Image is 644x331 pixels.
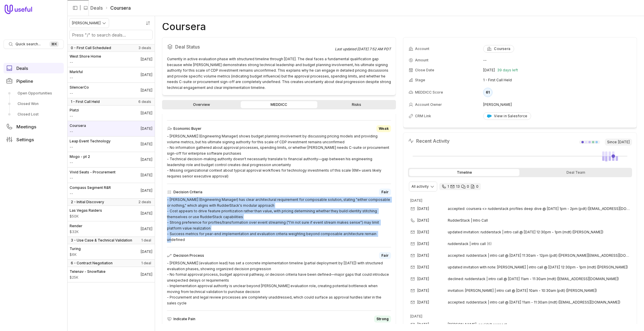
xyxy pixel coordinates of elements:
span: 1 deal [141,261,151,266]
div: 1 call and 13 email threads [439,183,481,190]
time: Deal Close Date [141,73,152,77]
span: RudderStack | Intro Call [448,218,623,223]
div: Decision Process [167,252,391,259]
time: [DATE] [417,322,429,327]
span: Pipeline [16,79,33,83]
a: Render$32K[DATE] [67,221,155,237]
span: Quick search... [16,42,41,46]
span: SilencerCo [70,85,89,90]
a: Risks [318,101,395,108]
div: Deal Team [521,169,631,176]
a: Closed Lost [4,110,64,119]
time: Deal Close Date [141,249,152,254]
span: Amount [415,58,428,63]
span: Mogo - pt 2 [70,154,90,159]
div: Pipeline submenu [4,89,64,119]
div: Currently in active evaluation phase with structured timeline through [DATE]. The deal faces a fu... [167,56,391,90]
a: Deals [4,63,64,73]
time: [DATE] [417,230,429,235]
span: Account Owner [415,102,442,107]
span: Markful [70,70,83,74]
span: 1 - First Call Held [71,99,100,104]
div: Indicate Pain [167,316,391,323]
h1: Coursera [162,23,206,30]
span: Amount [70,75,83,80]
a: West Shore Home--[DATE] [67,52,155,67]
input: Search deals by name [70,30,152,39]
span: Amount [70,191,111,196]
span: 39 days left [497,68,518,73]
nav: Deals [67,16,155,331]
time: Deal Close Date [141,188,152,193]
span: Amount [70,230,82,234]
span: Render [70,224,82,228]
a: Closed Won [4,99,64,108]
span: Fair [381,190,389,194]
a: Open Opportunities [4,89,64,98]
button: Collapse sidebar [71,4,80,12]
span: 2 - Initial Discovery [71,200,104,204]
span: Since [605,139,632,146]
td: 1 - First Call Held [483,75,631,85]
span: 3 - Use Case & Technical Validation [71,238,132,243]
div: Coursera [487,46,510,51]
td: [PERSON_NAME] [483,100,631,109]
span: Strong [376,317,389,321]
a: Leap Event Technology--[DATE] [67,137,155,152]
li: Coursera [105,4,131,11]
h2: Recent Activity [408,137,450,144]
span: Amount [70,214,102,219]
div: Timeline [409,169,519,176]
a: Coursera--[DATE] [67,121,155,136]
a: Overview [163,101,240,108]
span: Deals [16,66,28,70]
time: [DATE] [417,300,429,305]
span: Fair [381,253,389,258]
span: CRM Link [415,114,431,118]
span: 2 deals [138,200,151,204]
div: - [PERSON_NAME] (evaluation lead) has set a concrete implementation timeline (partial deployment ... [167,260,391,306]
a: Las Vegas Raiders$50K[DATE] [67,206,155,221]
span: Compass Segment R&R [70,185,111,190]
div: 61 [483,88,493,97]
a: Markful--[DATE] [67,67,155,82]
span: updated invitation: rudderstack | intro call @ [DATE] 12:30pm - 1pm (mdt) ([PERSON_NAME]) [448,230,603,235]
time: Deal Close Date [141,157,152,162]
span: declined: rudderstack | intro call @ [DATE] 11am - 11:30am (mdt) ([EMAIL_ADDRESS][DOMAIN_NAME]) [448,277,619,281]
time: [DATE] [417,206,429,211]
span: 3 deals [138,46,151,50]
a: SilencerCo--[DATE] [67,83,155,98]
span: Account [415,46,429,51]
time: [DATE] [410,314,422,318]
span: Amount [70,160,90,165]
span: Amount [70,60,101,65]
span: 6 - Contract Negotiation [71,261,113,266]
span: Amount [70,114,79,118]
a: Pipeline [4,76,64,86]
time: [DATE] [417,253,429,258]
time: Deal Close Date [141,57,152,62]
time: [DATE] [417,265,429,270]
time: Deal Close Date [141,142,152,146]
a: MEDDICC [241,101,317,108]
span: accepted: rudderstack | intro call @ [DATE] 11:30am - 12pm (pdt) ([PERSON_NAME][EMAIL_ADDRESS][DO... [448,253,630,258]
div: View in Salesforce [487,114,527,118]
a: Compass Segment R&R--[DATE] [67,183,155,198]
time: Deal Close Date [141,227,152,231]
div: Last updated [335,47,391,51]
span: 6 deals [138,99,151,104]
a: Vivid Seats - Procurement--[DATE] [67,168,155,183]
time: [DATE] [618,140,630,144]
span: 0 - First Call Scheduled [71,46,111,50]
h2: Deal Status [167,42,335,51]
kbd: ⌘ K [49,41,59,47]
time: Deal Close Date [141,272,152,277]
time: Deal Close Date [141,173,152,177]
div: - [PERSON_NAME] (Engineering Manager) shows budget planning involvement by discussing pricing mod... [167,133,391,179]
a: Platzi--[DATE] [67,106,155,121]
span: accepted: rudderstack | intro call @ [DATE] 11am - 11:30am (mdt) ([EMAIL_ADDRESS][DOMAIN_NAME]) [448,300,620,305]
a: Deals [90,4,103,11]
span: Weak [379,126,389,131]
span: Amount [70,252,81,257]
span: | [80,4,81,11]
